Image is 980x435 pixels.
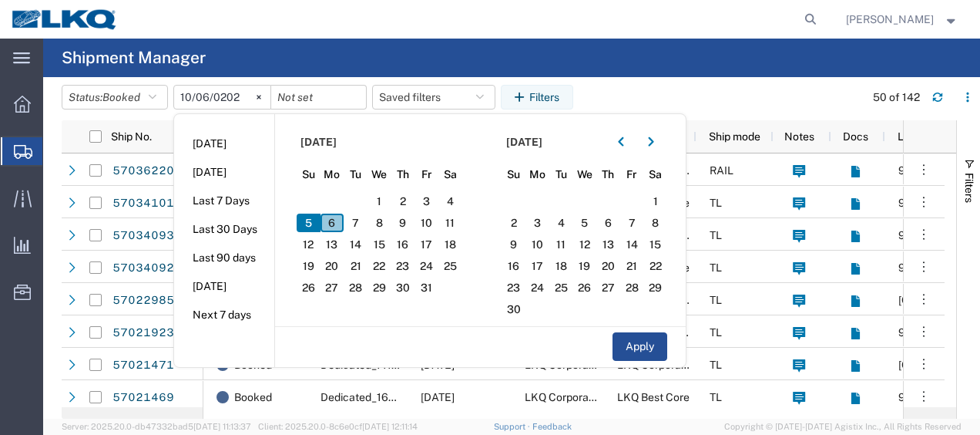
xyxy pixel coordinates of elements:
span: 25 [549,278,573,297]
span: TL [710,229,722,241]
span: TL [710,391,722,403]
span: Fr [414,167,438,183]
span: 14 [344,235,367,254]
h4: Shipment Manager [62,39,206,77]
span: 3 [525,214,549,232]
span: 16 [502,257,526,275]
input: Not set [174,86,270,109]
span: 28 [344,278,367,297]
button: Apply [612,332,667,361]
a: 57022985 [112,288,175,313]
span: Docs [843,130,868,143]
span: 7 [620,214,644,232]
span: 13 [321,235,344,254]
span: Ship No. [111,130,152,143]
span: Tu [549,167,573,183]
a: 57021923 [112,321,175,346]
span: 26 [572,278,596,297]
span: 22 [367,257,391,275]
span: 23 [391,257,415,275]
span: 2 [502,214,526,232]
span: 20 [596,257,620,275]
div: 50 of 142 [873,89,920,106]
span: 19 [297,257,321,275]
span: 17 [525,257,549,275]
li: Last 30 Days [174,215,274,244]
span: 1 [643,192,667,211]
span: 2 [391,192,415,211]
span: LKQ Corporation [525,391,607,403]
span: 25 [438,257,462,275]
span: 7 [344,214,367,232]
span: Fr [620,167,644,183]
span: LKQ Best Core [617,391,690,403]
span: 10 [525,235,549,254]
span: 22 [643,257,667,275]
span: 26 [297,278,321,297]
span: Location [898,130,941,143]
a: 57021469 [112,386,175,410]
button: Filters [501,85,573,110]
a: 57034092 [112,256,175,281]
span: 9 [502,235,526,254]
span: 27 [596,278,620,297]
span: Notes [784,130,814,143]
span: 21 [344,257,367,275]
span: 11 [438,214,462,232]
a: 57034101 [112,191,175,216]
span: 19 [572,257,596,275]
li: Last 90 days [174,244,274,272]
span: 1 [367,192,391,211]
span: 5 [297,214,321,232]
span: Sa [438,167,462,183]
span: 9 [391,214,415,232]
span: Filters [963,173,975,203]
span: 10 [414,214,438,232]
span: TL [710,326,722,339]
span: Ship mode [709,130,760,143]
li: [DATE] [174,130,274,158]
span: Dedicated_1635_1760_Eng Trans2 [321,391,494,403]
span: 29 [643,278,667,297]
span: 24 [414,257,438,275]
span: 11/07/2025 [421,391,455,403]
span: 8 [643,214,667,232]
span: 27 [321,278,344,297]
button: Status:Booked [62,85,168,110]
span: Mo [321,167,344,183]
span: [DATE] 12:11:14 [362,422,418,431]
a: Feedback [532,422,572,431]
span: 11 [549,235,573,254]
span: Booked [102,91,140,103]
span: [DATE] [300,134,337,150]
span: 8 [367,214,391,232]
span: 4 [438,192,462,211]
li: [DATE] [174,158,274,187]
span: Client: 2025.20.0-8c6e0cf [258,422,418,431]
span: 12 [572,235,596,254]
span: TL [710,261,722,274]
span: TL [710,197,722,209]
span: 18 [549,257,573,275]
span: [DATE] 11:13:37 [193,422,251,431]
span: 13 [596,235,620,254]
span: Su [502,167,526,183]
span: We [572,167,596,183]
span: Copyright © [DATE]-[DATE] Agistix Inc., All Rights Reserved [724,420,962,433]
span: 24 [525,278,549,297]
a: Support [494,422,532,431]
span: Th [596,167,620,183]
span: 18 [438,235,462,254]
span: 30 [502,300,526,319]
span: 6 [596,214,620,232]
span: Robert Benette [846,11,934,28]
span: 3 [414,192,438,211]
span: 28 [620,278,644,297]
span: Blue Island - Knopf [617,326,765,339]
span: 20 [321,257,344,275]
span: 17 [414,235,438,254]
span: We [367,167,391,183]
span: 15 [367,235,391,254]
span: 4 [549,214,573,232]
span: Tu [344,167,367,183]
